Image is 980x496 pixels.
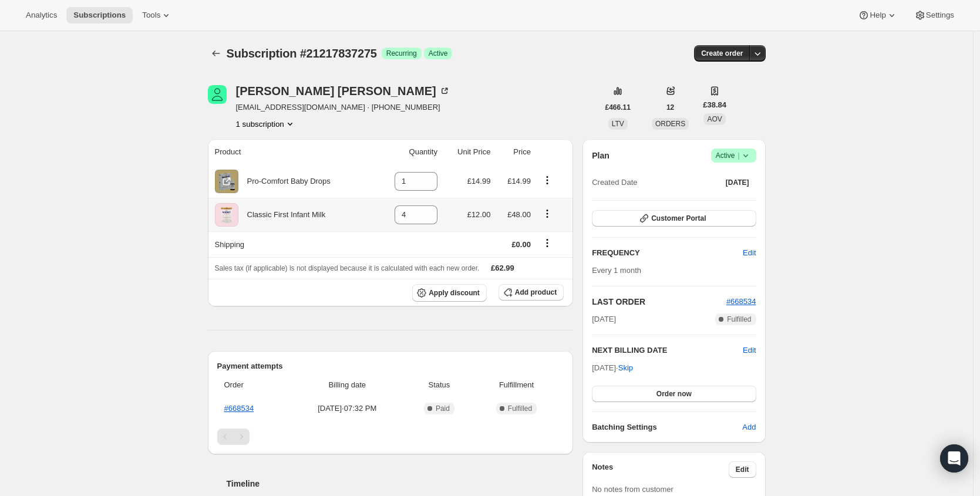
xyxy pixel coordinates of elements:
th: Price [494,139,534,165]
th: Quantity [375,139,440,165]
th: Order [217,372,289,398]
span: Billing date [292,379,403,391]
span: Edit [743,247,756,259]
button: Edit [736,244,763,262]
span: Every 1 month [592,266,641,275]
span: Skip [618,362,633,374]
button: Edit [729,461,756,478]
h2: LAST ORDER [592,296,726,308]
span: Created Date [592,177,637,188]
button: Tools [135,7,179,23]
span: ORDERS [655,120,685,128]
span: Add [742,421,756,433]
button: Product actions [538,174,557,187]
div: Pro-Comfort Baby Drops [238,176,331,187]
h2: Plan [592,150,609,161]
span: Paid [436,404,450,413]
span: £62.99 [491,264,514,272]
th: Product [208,139,375,165]
span: Fulfilled [508,404,532,413]
button: Product actions [538,207,557,220]
span: Sales tax (if applicable) is not displayed because it is calculated with each new order. [215,264,480,272]
span: Active [429,49,448,58]
span: [EMAIL_ADDRESS][DOMAIN_NAME] · [PHONE_NUMBER] [236,102,450,113]
button: Skip [611,359,640,377]
span: Subscription #21217837275 [227,47,377,60]
img: product img [215,203,238,227]
h6: Batching Settings [592,421,742,433]
span: Customer Portal [651,214,706,223]
button: Product actions [236,118,296,130]
span: Settings [926,11,954,20]
span: Create order [701,49,743,58]
span: £14.99 [507,177,531,185]
button: £466.11 [598,99,638,116]
span: [DATE] · 07:32 PM [292,403,403,414]
span: £12.00 [467,210,491,219]
span: | [737,151,739,160]
span: [DATE] [592,313,616,325]
span: [DATE] [726,178,749,187]
button: Create order [694,45,750,62]
div: [PERSON_NAME] [PERSON_NAME] [236,85,450,97]
nav: Pagination [217,428,564,445]
h2: FREQUENCY [592,247,743,259]
h2: Timeline [227,478,574,490]
button: Help [851,7,904,23]
button: Apply discount [412,284,487,302]
button: Settings [907,7,961,23]
button: Add product [499,284,564,301]
span: Status [409,379,469,391]
button: Shipping actions [538,237,557,249]
img: product img [215,170,238,193]
button: #668534 [726,296,756,308]
a: #668534 [224,404,254,413]
span: 12 [666,103,674,112]
span: Apply discount [429,288,480,298]
a: #668534 [726,297,756,306]
span: Help [870,11,885,20]
button: Add [735,418,763,437]
h2: NEXT BILLING DATE [592,345,743,356]
span: AOV [707,115,722,123]
span: £466.11 [605,103,631,112]
h3: Notes [592,461,729,478]
span: £38.84 [703,99,726,111]
button: 12 [659,99,681,116]
th: Unit Price [441,139,494,165]
button: Analytics [19,7,64,23]
span: Fulfillment [476,379,557,391]
span: Order now [656,389,692,399]
div: Open Intercom Messenger [940,444,968,473]
span: £48.00 [507,210,531,219]
span: LTV [612,120,624,128]
span: Analytics [26,11,57,20]
div: Classic First Infant Milk [238,209,326,221]
button: [DATE] [719,174,756,191]
button: Subscriptions [66,7,133,23]
button: Subscriptions [208,45,224,62]
span: Tools [142,11,160,20]
button: Edit [743,345,756,356]
span: Subscriptions [73,11,126,20]
span: No notes from customer [592,485,673,494]
span: Active [716,150,752,161]
h2: Payment attempts [217,360,564,372]
span: Edit [736,465,749,474]
span: Add product [515,288,557,297]
span: Fulfilled [727,315,751,324]
span: Lucy Mundy [208,85,227,104]
span: £14.99 [467,177,491,185]
button: Customer Portal [592,210,756,227]
span: £0.00 [511,240,531,249]
th: Shipping [208,231,375,257]
span: [DATE] · [592,363,633,372]
span: Recurring [386,49,417,58]
button: Order now [592,386,756,402]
